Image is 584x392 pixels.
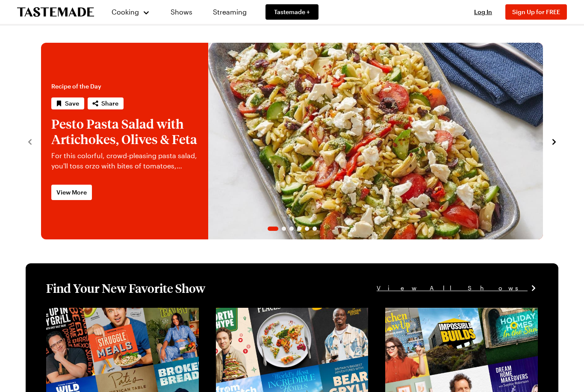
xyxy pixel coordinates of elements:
span: Go to slide 5 [305,227,309,231]
span: View All Shows [377,283,528,293]
span: Go to slide 2 [282,227,286,231]
h1: Find Your New Favorite Show [46,280,205,296]
span: Go to slide 1 [268,227,278,231]
span: Go to slide 3 [289,227,294,231]
span: Tastemade + [274,8,310,16]
button: navigate to next item [550,136,558,146]
span: Save [65,99,79,108]
button: Save recipe [51,97,84,109]
button: Sign Up for FREE [505,4,567,20]
span: Log In [474,8,492,15]
a: Tastemade + [265,4,319,20]
button: navigate to previous item [26,136,34,146]
button: Cooking [111,2,150,22]
button: Share [88,97,124,109]
a: View full content for [object Object] [216,309,333,317]
span: Cooking [112,8,139,16]
button: Log In [466,8,500,16]
a: To Tastemade Home Page [17,7,94,17]
span: Go to slide 6 [313,227,317,231]
span: Go to slide 4 [297,227,301,231]
a: View full content for [object Object] [46,309,163,317]
div: 1 / 6 [41,43,543,239]
span: Sign Up for FREE [512,8,560,15]
span: View More [56,188,87,197]
a: View All Shows [377,283,538,293]
a: View full content for [object Object] [385,309,502,317]
a: View More [51,185,92,200]
span: Share [101,99,118,108]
